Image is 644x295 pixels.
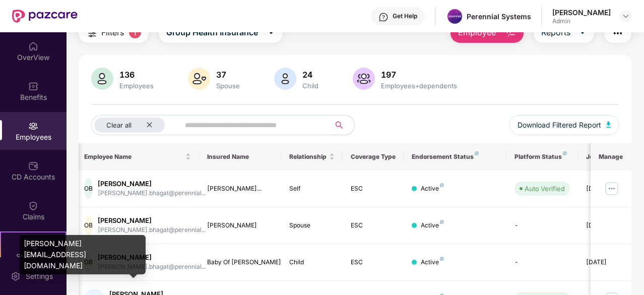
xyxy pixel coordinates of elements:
th: Insured Name [199,143,281,170]
img: svg+xml;base64,PHN2ZyB4bWxucz0iaHR0cDovL3d3dy53My5vcmcvMjAwMC9zdmciIHhtbG5zOnhsaW5rPSJodHRwOi8vd3... [188,68,210,90]
button: Group Health Insurancecaret-down [159,23,283,43]
div: Employees+dependents [379,82,459,90]
div: Self [289,184,335,194]
div: [DATE] [586,258,631,267]
span: Reports [541,26,570,39]
th: Joining Date [578,143,639,170]
div: Auto Verified [525,184,565,194]
th: Relationship [281,143,343,170]
img: svg+xml;base64,PHN2ZyBpZD0iU2V0dGluZy0yMHgyMCIgeG1sbnM9Imh0dHA6Ly93d3cudzMub3JnLzIwMDAvc3ZnIiB3aW... [11,271,21,281]
span: Group Health Insurance [166,26,258,39]
img: whatsapp%20image%202023-09-04%20at%2015.36.01.jpeg [447,9,462,24]
div: Child [289,258,335,267]
div: [PERSON_NAME] [552,8,611,17]
div: Platform Status [514,153,570,161]
img: manageButton [604,181,620,197]
img: New Pazcare Logo [12,10,78,23]
div: OB [84,215,93,235]
th: Employee Name [76,143,199,170]
div: Get Help [393,12,417,20]
img: svg+xml;base64,PHN2ZyB4bWxucz0iaHR0cDovL3d3dy53My5vcmcvMjAwMC9zdmciIHdpZHRoPSIyNCIgaGVpZ2h0PSIyNC... [86,27,98,39]
div: Active [421,258,444,267]
div: Spouse [289,221,335,230]
div: Admin [552,17,611,25]
div: ESC [351,221,396,230]
img: svg+xml;base64,PHN2ZyB4bWxucz0iaHR0cDovL3d3dy53My5vcmcvMjAwMC9zdmciIHhtbG5zOnhsaW5rPSJodHRwOi8vd3... [606,122,611,128]
div: 136 [117,70,156,80]
img: svg+xml;base64,PHN2ZyB4bWxucz0iaHR0cDovL3d3dy53My5vcmcvMjAwMC9zdmciIHdpZHRoPSI4IiBoZWlnaHQ9IjgiIH... [440,220,444,224]
img: svg+xml;base64,PHN2ZyBpZD0iRHJvcGRvd24tMzJ4MzIiIHhtbG5zPSJodHRwOi8vd3d3LnczLm9yZy8yMDAwL3N2ZyIgd2... [622,12,630,20]
button: Clear allclose [91,115,183,135]
div: 37 [214,70,242,80]
div: [PERSON_NAME].bhagat@perennial... [98,262,206,272]
div: 24 [300,70,320,80]
th: Coverage Type [343,143,404,170]
span: close [146,122,153,128]
span: Employee Name [84,153,183,161]
div: Active [421,184,444,194]
span: Employee [458,26,496,39]
th: Manage [591,143,631,170]
span: Clear all [106,121,132,129]
div: ESC [351,184,396,194]
div: [PERSON_NAME]... [207,184,273,194]
img: svg+xml;base64,PHN2ZyBpZD0iRW1wbG95ZWVzIiB4bWxucz0iaHR0cDovL3d3dy53My5vcmcvMjAwMC9zdmciIHdpZHRoPS... [28,121,38,131]
div: [DATE] [586,221,631,230]
div: Baby Of [PERSON_NAME] [207,258,273,267]
div: Active [421,221,444,230]
button: search [330,115,355,135]
div: Perennial Systems [467,12,531,21]
button: Employee [450,23,524,43]
span: Filters [101,26,124,39]
span: search [330,121,349,129]
td: - [506,244,578,281]
div: [PERSON_NAME][EMAIL_ADDRESS][DOMAIN_NAME] [20,235,146,274]
button: Reportscaret-down [534,23,594,43]
div: ESC [351,258,396,267]
img: svg+xml;base64,PHN2ZyB4bWxucz0iaHR0cDovL3d3dy53My5vcmcvMjAwMC9zdmciIHdpZHRoPSI4IiBoZWlnaHQ9IjgiIH... [440,183,444,187]
div: [PERSON_NAME] [98,253,206,262]
div: Employees [117,82,156,90]
div: Endorsement Status [412,153,498,161]
img: svg+xml;base64,PHN2ZyBpZD0iQ2xhaW0iIHhtbG5zPSJodHRwOi8vd3d3LnczLm9yZy8yMDAwL3N2ZyIgd2lkdGg9IjIwIi... [28,201,38,211]
div: Child [300,82,320,90]
img: svg+xml;base64,PHN2ZyB4bWxucz0iaHR0cDovL3d3dy53My5vcmcvMjAwMC9zdmciIHhtbG5zOnhsaW5rPSJodHRwOi8vd3... [274,68,296,90]
span: caret-down [267,28,275,37]
div: 197 [379,70,459,80]
div: [DATE] [586,184,631,194]
button: Download Filtered Report [509,115,619,135]
img: svg+xml;base64,PHN2ZyB4bWxucz0iaHR0cDovL3d3dy53My5vcmcvMjAwMC9zdmciIHdpZHRoPSI4IiBoZWlnaHQ9IjgiIH... [475,151,479,155]
span: Relationship [289,153,327,161]
div: [PERSON_NAME].bhagat@perennial... [98,225,206,235]
span: caret-down [578,28,587,37]
span: Download Filtered Report [518,120,601,131]
img: svg+xml;base64,PHN2ZyB4bWxucz0iaHR0cDovL3d3dy53My5vcmcvMjAwMC9zdmciIHdpZHRoPSIyNCIgaGVpZ2h0PSIyNC... [612,27,624,39]
div: Stepathon [1,252,66,262]
img: svg+xml;base64,PHN2ZyB4bWxucz0iaHR0cDovL3d3dy53My5vcmcvMjAwMC9zdmciIHhtbG5zOnhsaW5rPSJodHRwOi8vd3... [91,68,113,90]
img: svg+xml;base64,PHN2ZyBpZD0iSG9tZSIgeG1sbnM9Imh0dHA6Ly93d3cudzMub3JnLzIwMDAvc3ZnIiB3aWR0aD0iMjAiIG... [28,41,38,51]
div: [PERSON_NAME] [98,216,206,225]
td: - [506,207,578,244]
span: 1 [129,26,141,38]
img: svg+xml;base64,PHN2ZyB4bWxucz0iaHR0cDovL3d3dy53My5vcmcvMjAwMC9zdmciIHdpZHRoPSI4IiBoZWlnaHQ9IjgiIH... [440,257,444,261]
div: [PERSON_NAME].bhagat@perennial... [98,189,206,198]
img: svg+xml;base64,PHN2ZyBpZD0iSGVscC0zMngzMiIgeG1sbnM9Imh0dHA6Ly93d3cudzMub3JnLzIwMDAvc3ZnIiB3aWR0aD... [378,12,389,22]
img: svg+xml;base64,PHN2ZyBpZD0iQmVuZWZpdHMiIHhtbG5zPSJodHRwOi8vd3d3LnczLm9yZy8yMDAwL3N2ZyIgd2lkdGg9Ij... [28,81,38,91]
div: Spouse [214,82,242,90]
img: svg+xml;base64,PHN2ZyB4bWxucz0iaHR0cDovL3d3dy53My5vcmcvMjAwMC9zdmciIHhtbG5zOnhsaW5rPSJodHRwOi8vd3... [353,68,375,90]
button: Filters1 [79,23,149,43]
div: OB [84,179,93,199]
img: svg+xml;base64,PHN2ZyB4bWxucz0iaHR0cDovL3d3dy53My5vcmcvMjAwMC9zdmciIHdpZHRoPSI4IiBoZWlnaHQ9IjgiIH... [563,151,567,155]
div: [PERSON_NAME] [98,179,206,189]
img: svg+xml;base64,PHN2ZyB4bWxucz0iaHR0cDovL3d3dy53My5vcmcvMjAwMC9zdmciIHhtbG5zOnhsaW5rPSJodHRwOi8vd3... [504,27,516,39]
div: [PERSON_NAME] [207,221,273,230]
img: svg+xml;base64,PHN2ZyBpZD0iQ0RfQWNjb3VudHMiIGRhdGEtbmFtZT0iQ0QgQWNjb3VudHMiIHhtbG5zPSJodHRwOi8vd3... [28,161,38,171]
